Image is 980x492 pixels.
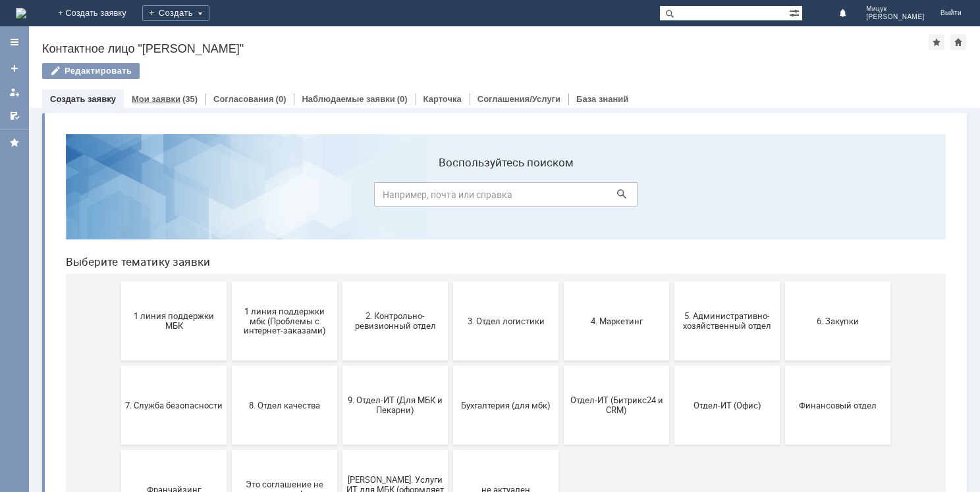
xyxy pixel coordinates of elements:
button: Отдел-ИТ (Битрикс24 и CRM) [508,242,614,321]
span: 6. Закупки [734,192,831,202]
span: 1 линия поддержки МБК [70,187,167,207]
button: 6. Закупки [730,158,835,237]
button: 2. Контрольно-ревизионный отдел [287,158,393,237]
button: 1 линия поддержки мбк (Проблемы с интернет-заказами) [177,158,282,237]
button: Финансовый отдел [730,242,835,321]
span: 2. Контрольно-ревизионный отдел [291,187,389,207]
button: 8. Отдел качества [177,242,282,321]
a: Мои заявки [132,94,180,104]
label: Воспользуйтесь поиском [319,32,582,45]
div: Добавить в избранное [929,34,944,50]
button: 4. Маркетинг [508,158,614,237]
div: Сделать домашней страницей [950,34,966,50]
button: [PERSON_NAME]. Услуги ИТ для МБК (оформляет L1) [287,326,393,405]
button: 3. Отдел логистики [398,158,503,237]
span: Отдел-ИТ (Офис) [623,276,721,286]
a: Согласования [213,94,274,104]
button: Это соглашение не активно! [177,326,282,405]
button: Франчайзинг [66,326,171,405]
span: не актуален [402,360,499,370]
input: Например, почта или справка [319,59,582,83]
a: Мои заявки [4,82,25,103]
button: 5. Административно-хозяйственный отдел [619,158,724,237]
div: Создать [142,5,209,21]
span: 1 линия поддержки мбк (Проблемы с интернет-заказами) [180,182,278,212]
button: 7. Служба безопасности [66,242,171,321]
button: Отдел-ИТ (Офис) [619,242,724,321]
span: Отдел-ИТ (Битрикс24 и CRM) [512,272,610,291]
span: 7. Служба безопасности [70,276,167,286]
span: 9. Отдел-ИТ (Для МБК и Пекарни) [291,272,389,291]
img: logo [16,8,26,18]
a: Мои согласования [4,105,25,126]
div: (0) [397,94,408,104]
a: База знаний [576,94,628,104]
a: Создать заявку [50,94,116,104]
span: 4. Маркетинг [512,192,610,202]
button: 9. Отдел-ИТ (Для МБК и Пекарни) [287,242,393,321]
span: Расширенный поиск [789,6,802,18]
span: Франчайзинг [70,360,167,370]
a: Создать заявку [4,58,25,79]
span: [PERSON_NAME] [866,13,925,21]
header: Выберите тематику заявки [11,132,890,145]
div: Контактное лицо "[PERSON_NAME]" [42,42,929,55]
a: Перейти на домашнюю страницу [16,8,26,18]
button: не актуален [398,326,503,405]
span: 3. Отдел логистики [402,192,499,202]
a: Наблюдаемые заявки [302,94,395,104]
span: Бухгалтерия (для мбк) [402,276,499,286]
span: 5. Административно-хозяйственный отдел [623,187,721,207]
a: Соглашения/Услуги [477,94,560,104]
span: Финансовый отдел [734,276,831,286]
div: (35) [182,94,198,104]
button: 1 линия поддержки МБК [66,158,171,237]
div: (0) [276,94,286,104]
a: Карточка [423,94,462,104]
span: Мицук [866,5,925,13]
span: 8. Отдел качества [180,276,278,286]
span: [PERSON_NAME]. Услуги ИТ для МБК (оформляет L1) [291,351,389,380]
button: Бухгалтерия (для мбк) [398,242,503,321]
span: Это соглашение не активно! [180,356,278,376]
